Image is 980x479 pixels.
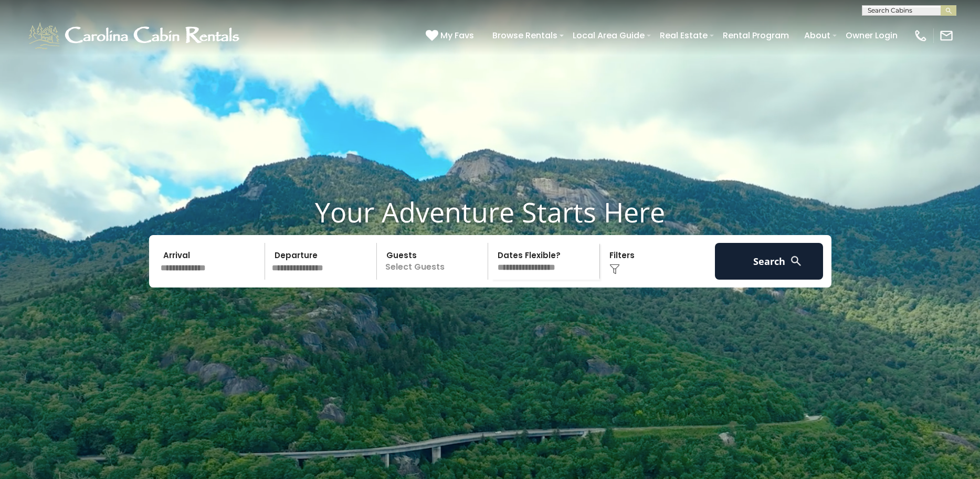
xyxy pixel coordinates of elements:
a: Owner Login [840,26,903,45]
img: search-regular-white.png [789,254,803,268]
img: White-1-1-2.png [26,20,244,51]
img: mail-regular-white.png [939,28,954,43]
a: Rental Program [718,26,794,45]
button: Search [715,243,824,280]
a: Browse Rentals [487,26,563,45]
img: phone-regular-white.png [913,28,928,43]
a: About [799,26,836,45]
a: Local Area Guide [567,26,650,45]
p: Select Guests [380,243,488,280]
h1: Your Adventure Starts Here [8,196,972,228]
span: My Favs [440,29,474,42]
a: My Favs [426,29,477,42]
img: filter--v1.png [609,264,620,274]
a: Real Estate [655,26,713,45]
